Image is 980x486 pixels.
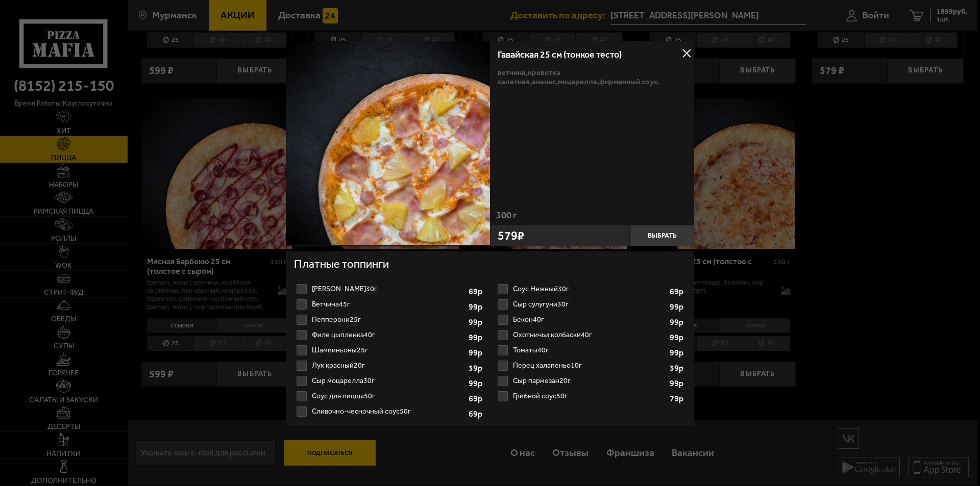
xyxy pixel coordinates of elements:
[469,364,485,372] strong: 39 р
[670,288,686,296] strong: 69 р
[495,282,686,297] li: Соус Нежный
[469,349,485,357] strong: 99 р
[294,373,485,389] li: Сыр моцарелла
[294,297,485,312] li: Ветчина
[294,404,485,419] li: Сливочно-чесночный соус
[294,373,485,389] label: Сыр моцарелла 30г
[294,389,485,404] li: Соус для пиццы
[495,389,686,404] li: Грибной соус
[495,358,686,373] li: Перец халапеньо
[294,282,485,297] label: [PERSON_NAME] 30г
[294,327,485,343] label: Филе цыпленка 40г
[294,404,485,419] label: Сливочно-чесночный соус 50г
[294,327,485,343] li: Филе цыпленка
[498,68,687,86] p: ветчина, креветка салатная, ананас, моцарелла, фирменный соус.
[294,312,485,327] li: Пепперони
[495,327,686,343] li: Охотничьи колбаски
[670,318,686,326] strong: 99 р
[495,373,686,389] label: Сыр пармезан 20г
[294,297,485,312] label: Ветчина 45г
[670,395,686,403] strong: 79 р
[498,229,524,242] span: 579 ₽
[495,373,686,389] li: Сыр пармезан
[469,410,485,418] strong: 69 р
[294,312,485,327] label: Пепперони 25г
[469,379,485,388] strong: 99 р
[294,358,485,373] li: Лук красный
[670,349,686,357] strong: 99 р
[495,312,686,327] label: Бекон 40г
[495,343,686,358] li: Томаты
[670,334,686,342] strong: 99 р
[495,297,686,312] li: Сыр сулугуни
[495,343,686,358] label: Томаты 40г
[495,297,686,312] label: Сыр сулугуни 30г
[294,343,485,358] li: Шампиньоны
[469,288,485,296] strong: 69 р
[469,303,485,311] strong: 99 р
[495,358,686,373] label: Перец халапеньо 10г
[294,389,485,404] label: Соус для пиццы 50г
[490,211,694,225] div: 300 г
[495,312,686,327] li: Бекон
[469,395,485,403] strong: 69 р
[670,303,686,311] strong: 99 р
[294,257,686,275] h4: Платные топпинги
[498,50,687,59] h3: Гавайская 25 см (тонкое тесто)
[294,343,485,358] label: Шампиньоны 25г
[670,364,686,372] strong: 39 р
[294,282,485,297] li: Соус Деликатес
[670,379,686,388] strong: 99 р
[630,225,694,246] button: Выбрать
[294,358,485,373] label: Лук красный 20г
[469,334,485,342] strong: 99 р
[495,282,686,297] label: Соус Нежный 30г
[469,318,485,326] strong: 99 р
[286,41,490,245] img: Гавайская 25 см (тонкое тесто)
[495,389,686,404] label: Грибной соус 50г
[495,327,686,343] label: Охотничьи колбаски 40г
